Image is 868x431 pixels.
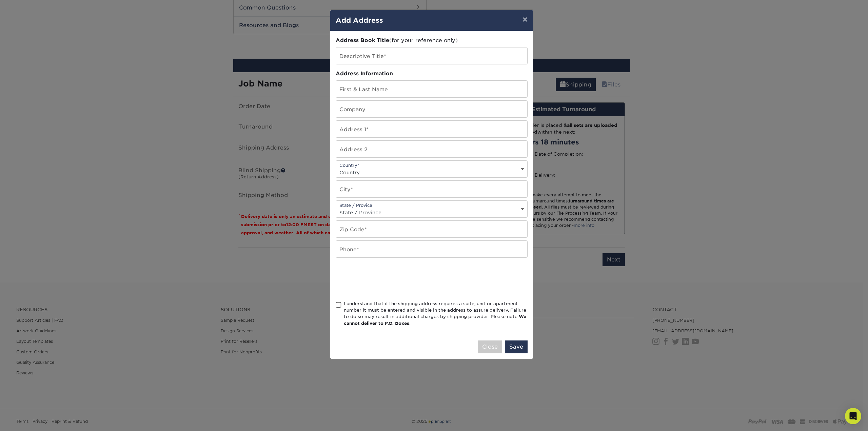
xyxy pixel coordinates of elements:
[344,300,528,327] div: I understand that if the shipping address requires a suite, unit or apartment number it must be e...
[336,37,389,43] span: Address Book Title
[845,408,861,424] div: Open Intercom Messenger
[505,340,528,353] button: Save
[336,266,439,292] iframe: reCAPTCHA
[336,70,528,78] div: Address Information
[336,15,528,25] h4: Add Address
[344,314,526,326] b: We cannot deliver to P.O. Boxes
[478,340,502,353] button: Close
[336,37,528,44] div: (for your reference only)
[517,10,533,29] button: ×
